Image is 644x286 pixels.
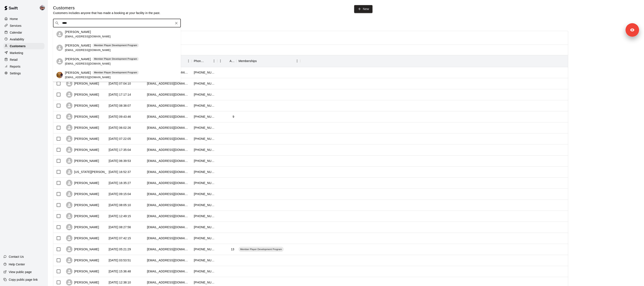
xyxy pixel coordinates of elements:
[194,258,215,262] div: +12679927934
[109,148,131,152] div: 2025-09-29 17:35:04
[109,81,131,86] div: 2025-10-12 07:04:10
[9,270,32,274] p: View public page
[66,213,99,219] div: [PERSON_NAME]
[66,202,99,208] div: [PERSON_NAME]
[147,181,190,185] div: jolenelesneski@gmail.com
[56,45,63,51] div: Crystal Hightower
[194,159,215,163] div: +12154987632
[65,35,111,38] span: [EMAIL_ADDRESS][DOMAIN_NAME]
[10,24,22,28] p: Services
[66,191,99,197] div: [PERSON_NAME]
[194,225,215,229] div: +16105299596
[53,11,160,15] p: Customers includes anyone that has made a booking at your facility in the past.
[109,170,131,174] div: 2025-09-28 16:52:37
[147,81,190,86] div: thorntonco@gmail.com
[109,203,131,207] div: 2025-09-25 08:05:10
[10,37,24,41] p: Availability
[194,148,215,152] div: +12159198326
[56,58,63,65] div: Heidi Hightower
[109,214,131,218] div: 2025-09-23 12:49:15
[109,225,131,229] div: 2025-09-23 08:27:56
[230,55,234,67] div: Age
[66,257,99,263] div: [PERSON_NAME]
[217,58,224,64] button: Menu
[3,16,45,22] a: Home
[294,58,300,64] button: Menu
[3,43,45,49] a: Customers
[147,192,190,196] div: shdbrown2019@gmail.com
[194,126,215,130] div: +14179731777
[194,55,205,67] div: Phone Number
[147,148,190,152] div: gem1814g@gmail.com
[147,92,190,97] div: kbean21@yahoo.com
[109,258,131,262] div: 2025-09-23 03:53:51
[147,214,190,218] div: albertgswartz@gmail.com
[56,72,63,78] div: James Hightower
[10,17,18,21] p: Home
[10,44,26,48] p: Customers
[147,170,190,174] div: ginnisue56@gmail.com
[66,125,99,131] div: [PERSON_NAME]
[194,70,215,75] div: +19084009843
[194,115,215,119] div: +16094403388
[39,3,48,12] div: Alec Silverman
[147,269,190,273] div: gallicu@aol.com
[56,31,63,37] div: James Hightower
[194,269,215,273] div: +16092383267
[66,224,99,230] div: [PERSON_NAME]
[194,192,215,196] div: +17326483817
[66,158,99,164] div: [PERSON_NAME]
[233,115,234,119] div: 9
[10,58,18,62] p: Retail
[9,262,25,266] p: Help Center
[173,20,179,26] button: Clear
[65,76,111,79] span: [EMAIL_ADDRESS][DOMAIN_NAME]
[257,58,263,64] button: Sort
[109,115,131,119] div: 2025-10-05 09:43:46
[109,280,131,285] div: 2025-09-22 12:38:10
[145,55,192,67] div: Email
[109,92,131,97] div: 2025-10-07 17:17:14
[109,247,131,251] div: 2025-09-23 05:21:29
[3,63,45,70] div: Reports
[66,80,99,87] div: [PERSON_NAME]
[65,62,111,65] span: [EMAIL_ADDRESS][DOMAIN_NAME]
[10,64,20,69] p: Reports
[239,55,257,67] div: Memberships
[354,5,372,13] a: New
[3,23,45,29] a: Services
[66,136,99,142] div: [PERSON_NAME]
[217,55,236,67] div: Age
[66,113,99,120] div: [PERSON_NAME]
[3,36,45,42] a: Availability
[194,81,215,86] div: +12156662844
[3,57,45,63] a: Retail
[194,103,215,108] div: +12675754534
[65,49,111,52] span: [EMAIL_ADDRESS][DOMAIN_NAME]
[109,236,131,240] div: 2025-09-23 07:42:15
[147,115,190,119] div: smikulski79@comcast.net
[239,248,284,251] span: Member Player Development Program
[3,29,45,36] a: Calendar
[66,279,99,286] div: [PERSON_NAME]
[109,269,131,273] div: 2025-09-22 15:36:48
[147,280,190,285] div: atagland14@gmail.com
[194,236,215,240] div: +18562987970
[147,137,190,141] div: lisafarino0802@gmail.com
[3,50,45,56] a: Marketing
[94,57,137,61] p: Member Player Development Program
[147,126,190,130] div: clough8707@gmail.com
[231,247,234,251] div: 13
[194,137,215,141] div: +18562963480
[109,192,131,196] div: 2025-09-26 09:15:04
[53,5,160,11] h5: Customers
[147,258,190,262] div: nat.stairs@gmail.com
[194,170,215,174] div: +16092306986
[239,247,284,252] div: Member Player Development Program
